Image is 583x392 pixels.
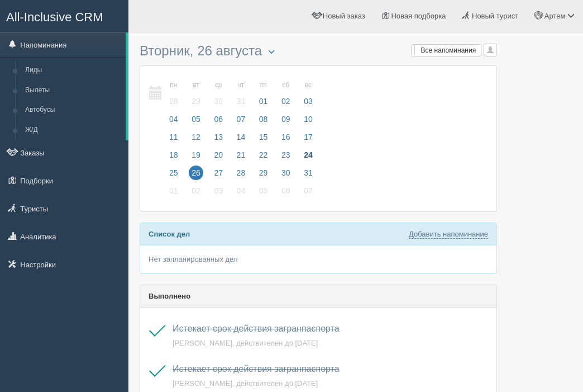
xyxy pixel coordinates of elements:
span: 20 [211,148,226,162]
span: 21 [234,148,249,162]
span: Все напоминания [421,46,476,54]
small: сб [279,81,293,90]
a: 25 [163,167,184,185]
span: 22 [256,148,271,162]
span: 28 [234,166,249,180]
a: 05 [253,185,274,202]
span: 03 [301,94,316,108]
a: 03 [208,185,229,202]
a: вт 29 [185,74,207,113]
a: Истекает срок действия загранпаспорта [173,324,340,333]
span: 15 [256,130,271,144]
span: 29 [189,94,203,108]
span: 06 [279,183,293,198]
span: 02 [279,94,293,108]
a: чт 31 [231,74,252,113]
a: пт 01 [253,74,274,113]
span: Новый заказ [323,12,365,20]
a: 26 [185,167,207,185]
a: Ж/Д [20,120,126,140]
span: 18 [166,148,181,162]
span: 09 [279,112,293,126]
span: 02 [189,183,203,198]
span: 04 [166,112,181,126]
a: 15 [253,131,274,149]
a: 06 [208,113,229,131]
a: 14 [231,131,252,149]
span: 07 [234,112,249,126]
span: 24 [301,148,316,162]
a: [PERSON_NAME], действителен до [DATE] [173,379,318,388]
span: 31 [234,94,249,108]
span: 05 [189,112,203,126]
small: чт [234,81,249,90]
span: 16 [279,130,293,144]
a: 08 [253,113,274,131]
a: 18 [163,149,184,167]
span: All-Inclusive CRM [6,10,103,24]
div: Нет запланированных дел [140,245,496,273]
span: 12 [189,130,203,144]
span: 31 [301,166,316,180]
small: ср [211,81,226,90]
span: 11 [166,130,181,144]
span: 26 [189,166,203,180]
a: 07 [298,185,316,202]
a: 24 [298,149,316,167]
span: 30 [211,94,226,108]
a: 01 [163,185,184,202]
span: 13 [211,130,226,144]
a: вс 03 [298,74,316,113]
a: 11 [163,131,184,149]
a: 06 [275,185,297,202]
a: ср 30 [208,74,229,113]
span: 05 [256,183,271,198]
a: 31 [298,167,316,185]
span: 27 [211,166,226,180]
h3: Вторник, 26 августа [140,44,497,60]
a: сб 02 [275,74,297,113]
span: 19 [189,148,203,162]
a: Истекает срок действия загранпаспорта [173,364,340,374]
span: 10 [301,112,316,126]
span: 25 [166,166,181,180]
a: 13 [208,131,229,149]
a: Вылеты [20,81,126,101]
span: 30 [279,166,293,180]
span: 04 [234,183,249,198]
a: 19 [185,149,207,167]
b: Выполнено [149,292,190,300]
a: Добавить напоминание [409,230,488,239]
a: 16 [275,131,297,149]
span: 01 [256,94,271,108]
a: 04 [163,113,184,131]
span: 17 [301,130,316,144]
a: 12 [185,131,207,149]
span: Новая подборка [391,12,446,20]
a: [PERSON_NAME], действителен до [DATE] [173,339,318,347]
a: 28 [231,167,252,185]
a: Лиды [20,60,126,81]
a: 07 [231,113,252,131]
span: 07 [301,183,316,198]
span: 14 [234,130,249,144]
a: 04 [231,185,252,202]
a: 22 [253,149,274,167]
span: 03 [211,183,226,198]
a: 21 [231,149,252,167]
a: пн 28 [163,74,184,113]
a: 29 [253,167,274,185]
small: пт [256,81,271,90]
small: вт [189,81,203,90]
span: 28 [166,94,181,108]
a: 17 [298,131,316,149]
span: 29 [256,166,271,180]
a: 23 [275,149,297,167]
a: 09 [275,113,297,131]
span: 01 [166,183,181,198]
small: вс [301,81,316,90]
a: 20 [208,149,229,167]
